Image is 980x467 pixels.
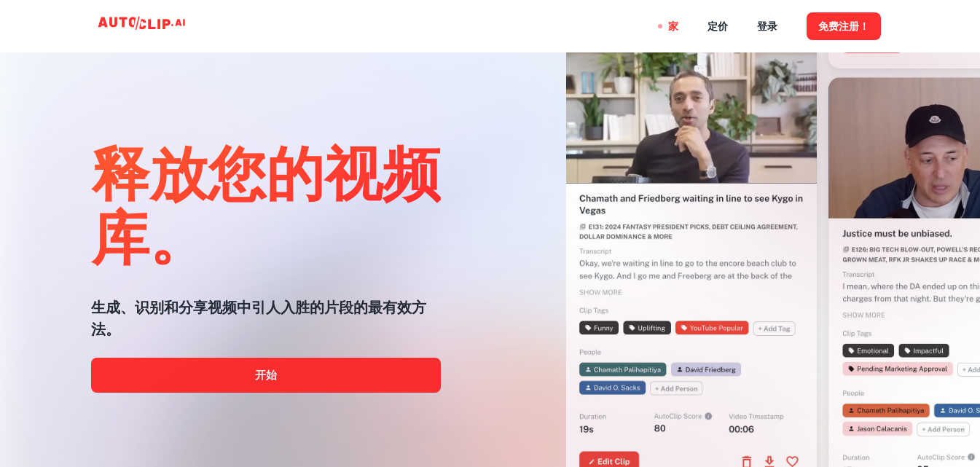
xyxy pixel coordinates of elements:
font: 家 [668,21,678,33]
font: 释放您的视频库。 [91,136,441,270]
font: 生成、识别和分享视频中引人入胜的片段的最有效方法。 [91,299,426,338]
a: 开始 [91,358,441,393]
button: 免费注册！ [807,12,881,39]
font: 免费注册！ [818,21,869,33]
font: 定价 [707,21,728,33]
font: 登录 [757,21,777,33]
